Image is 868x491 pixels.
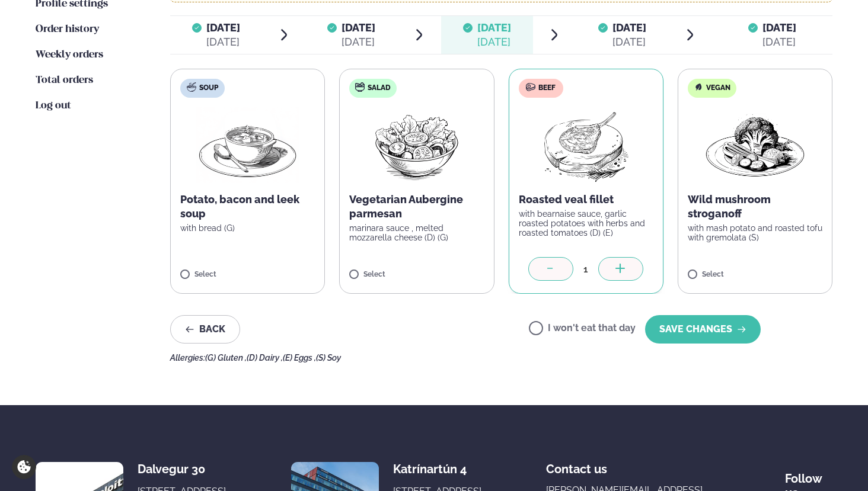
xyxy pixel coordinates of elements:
[36,23,99,37] a: Order history
[534,107,639,183] img: Lamb-Meat.png
[694,82,703,92] img: Vegan.svg
[247,353,283,362] span: (D) Dairy ,
[36,24,99,34] span: Order history
[368,84,391,93] span: Salad
[762,35,796,49] div: [DATE]
[573,262,598,276] div: 1
[12,455,36,479] a: Cookie settings
[36,99,71,113] a: Log out
[706,84,730,93] span: Vegan
[612,21,646,34] span: [DATE]
[206,35,240,49] div: [DATE]
[283,353,316,362] span: (E) Eggs ,
[349,223,484,242] p: marinara sauce , melted mozzarella cheese (D) (G)
[36,48,103,62] a: Weekly orders
[526,82,535,92] img: beef.svg
[355,82,365,92] img: salad.svg
[36,73,93,88] a: Total orders
[342,21,375,35] span: [DATE]
[199,84,218,93] span: Soup
[546,453,607,476] span: Contact us
[477,35,511,49] div: [DATE]
[645,315,761,344] button: SAVE CHANGES
[180,223,315,233] p: with bread (G)
[612,35,646,49] div: [DATE]
[365,107,470,183] img: Salad.png
[36,50,103,60] span: Weekly orders
[688,223,822,242] p: with mash potato and roasted tofu with gremolata (S)
[170,315,240,344] button: Back
[36,75,93,85] span: Total orders
[36,101,71,111] span: Log out
[205,353,247,362] span: (G) Gluten ,
[316,353,341,362] span: (S) Soy
[393,462,487,476] div: Katrínartún 4
[170,353,832,362] div: Allergies:
[538,84,556,93] span: Beef
[138,462,232,476] div: Dalvegur 30
[703,107,808,183] img: Vegan.png
[349,192,484,221] p: Vegetarian Aubergine parmesan
[477,21,511,34] span: [DATE]
[762,21,796,34] span: [DATE]
[180,192,315,221] p: Potato, bacon and leek soup
[688,192,822,221] p: Wild mushroom stroganoff
[342,35,375,49] div: [DATE]
[206,21,240,34] span: [DATE]
[519,192,653,207] p: Roasted veal fillet
[519,209,653,238] p: with bearnaise sauce, garlic roasted potatoes with herbs and roasted tomatoes (D) (E)
[196,107,300,183] img: Soup.png
[187,82,196,92] img: soup.svg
